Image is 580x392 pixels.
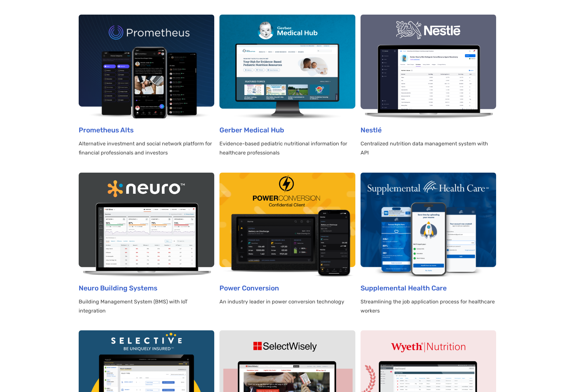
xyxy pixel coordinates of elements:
[219,297,355,306] p: An industry leader in power conversion technology
[8,90,253,96] span: Subscribe to UX Team newsletter.
[361,297,496,315] p: Streamlining the job application process for healthcare workers
[361,126,382,134] a: Nestlé
[79,15,214,118] img: Prometheus Alts has a web and mobile application, which we implemented with new features and impr...
[79,139,214,157] p: Alternative investment and social network platform for financial professionals and investors
[219,126,284,134] a: Gerber Medical Hub
[219,139,355,157] p: Evidence-based pediatric nutritional information for healthcare professionals
[219,173,355,276] img: Power Conversion Confidential Client
[361,15,496,118] img: Nestle Nutrition Data Management System displays an example of a product and its nutrient values ...
[219,284,279,292] a: Power Conversion
[219,15,355,118] img: Gerber Portfolio on computer screen
[361,139,496,157] p: Centralized nutrition data management system with API
[2,91,6,95] input: Subscribe to UX Team newsletter.
[547,361,580,392] iframe: Chat Widget
[79,126,134,134] a: Prometheus Alts
[128,0,151,6] span: Last Name
[79,297,214,315] p: Building Management System (BMS) with IoT integration​
[79,284,157,292] a: Neuro Building Systems
[79,173,214,276] img: Building management system software with IoT integration
[361,173,496,276] img: Supplemental Health Care asked us to redesign their job application to improve the user experienc...
[361,284,447,292] a: Supplemental Health Care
